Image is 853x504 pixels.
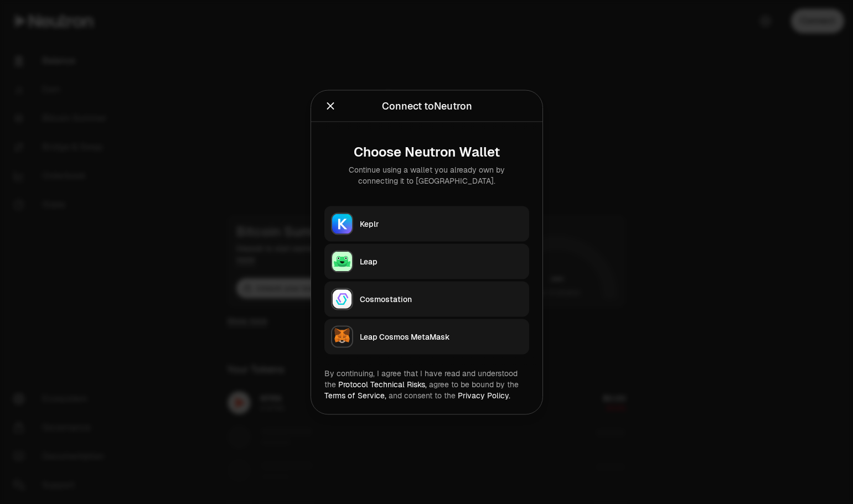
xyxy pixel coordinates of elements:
div: Leap [360,256,523,267]
img: Leap [332,251,352,271]
div: Connect to Neutron [381,98,472,113]
div: Leap Cosmos MetaMask [360,331,523,342]
button: Leap Cosmos MetaMaskLeap Cosmos MetaMask [324,319,529,354]
button: LeapLeap [324,243,529,279]
div: Continue using a wallet you already own by connecting it to [GEOGRAPHIC_DATA]. [333,164,520,186]
a: Privacy Policy. [458,390,510,400]
img: Leap Cosmos MetaMask [332,326,352,346]
a: Terms of Service, [324,390,386,400]
img: Keplr [332,214,352,233]
div: Keplr [360,218,523,229]
div: Cosmostation [360,293,523,304]
a: Protocol Technical Risks, [338,379,427,389]
button: KeplrKeplr [324,206,529,241]
button: Close [324,98,337,113]
button: CosmostationCosmostation [324,281,529,316]
img: Cosmostation [332,289,352,309]
div: Choose Neutron Wallet [333,144,520,159]
div: By continuing, I agree that I have read and understood the agree to be bound by the and consent t... [324,367,529,401]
